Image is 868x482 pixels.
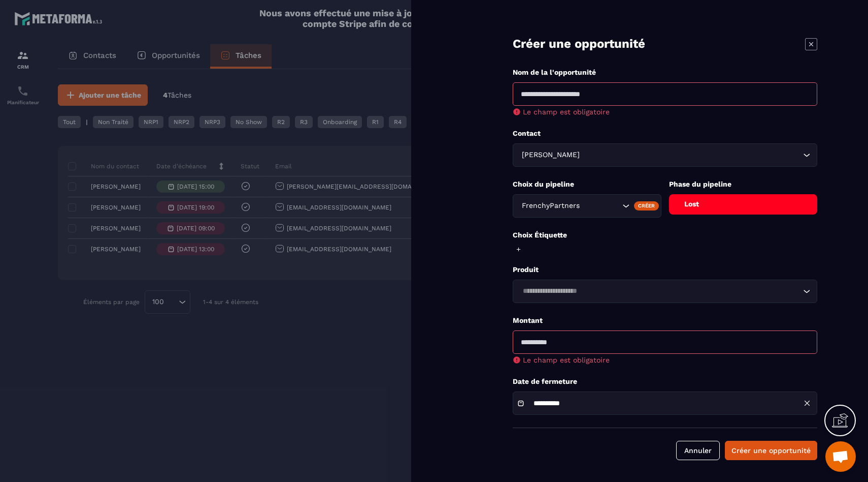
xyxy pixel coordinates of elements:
[513,129,817,138] p: Contact
[582,200,620,212] input: Search for option
[669,179,818,189] p: Phase du pipeline
[523,108,610,116] span: Le champ est obligatoire
[519,149,582,161] span: [PERSON_NAME]
[513,230,817,240] p: Choix Étiquette
[825,441,856,472] div: Ouvrir le chat
[513,377,817,386] p: Date de fermeture
[513,265,817,275] p: Produit
[523,356,610,364] span: Le champ est obligatoire
[634,201,659,210] div: Créer
[513,68,817,77] p: Nom de la l'opportunité
[513,143,817,167] div: Search for option
[513,36,645,52] p: Créer une opportunité
[519,200,582,212] span: FrenchyPartners
[725,441,817,460] button: Créer une opportunité
[513,280,817,303] div: Search for option
[513,194,661,218] div: Search for option
[513,316,817,325] p: Montant
[519,286,800,297] input: Search for option
[676,441,720,460] button: Annuler
[582,149,800,161] input: Search for option
[513,179,661,189] p: Choix du pipeline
